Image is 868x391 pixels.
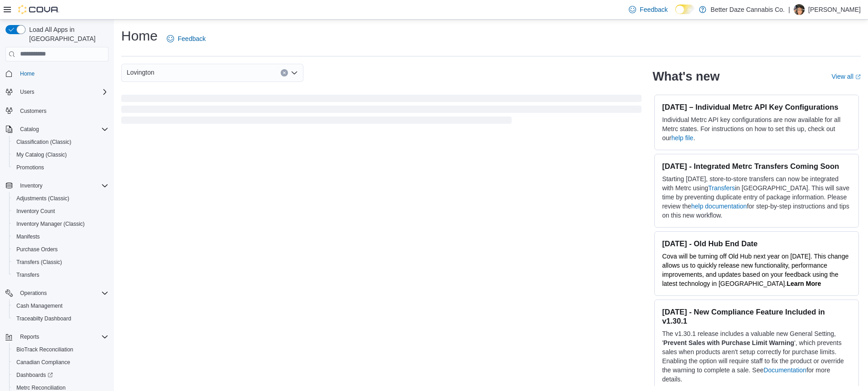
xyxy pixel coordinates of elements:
input: Dark Mode [675,5,694,14]
a: Learn More [787,280,821,287]
a: Canadian Compliance [13,357,74,368]
a: Transfers [708,184,735,192]
span: Home [20,70,35,77]
span: Cova will be turning off Old Hub next year on [DATE]. This change allows us to quickly release ne... [662,253,848,287]
a: Feedback [625,0,671,19]
span: Promotions [16,164,44,171]
span: Dark Mode [675,14,676,15]
h3: [DATE] - Integrated Metrc Transfers Coming Soon [662,162,851,171]
span: Reports [16,331,108,342]
span: Inventory Count [16,208,55,215]
span: Dashboards [16,371,53,379]
button: Inventory [16,180,46,191]
a: Classification (Classic) [13,137,75,147]
h3: [DATE] - New Compliance Feature Included in v1.30.1 [662,307,851,325]
span: Operations [16,288,108,299]
span: Transfers (Classic) [13,257,108,268]
span: Manifests [13,231,108,242]
a: Inventory Manager (Classic) [13,218,88,229]
button: Inventory Manager (Classic) [9,218,112,230]
button: Inventory [2,179,112,192]
button: Users [2,86,112,98]
h3: [DATE] - Old Hub End Date [662,239,851,248]
button: Transfers (Classic) [9,256,112,269]
a: Dashboards [9,369,112,381]
a: Dashboards [13,370,56,381]
button: Users [16,86,38,97]
span: Lovington [127,67,154,78]
span: Operations [20,289,47,297]
button: Transfers [9,269,112,281]
span: Cash Management [16,302,62,310]
button: Reports [2,330,112,343]
span: BioTrack Reconciliation [16,346,73,353]
a: help documentation [691,203,747,210]
span: Traceabilty Dashboard [13,313,108,324]
a: Documentation [764,366,806,374]
span: Catalog [16,124,108,135]
button: Adjustments (Classic) [9,192,112,205]
span: Catalog [20,126,39,133]
a: View allExternal link [832,73,861,80]
span: Users [20,88,34,96]
button: Canadian Compliance [9,356,112,369]
span: Inventory Count [13,206,108,217]
button: Clear input [281,69,288,76]
button: Reports [16,331,43,342]
h2: What's new [652,69,719,84]
span: Adjustments (Classic) [13,193,108,204]
span: Purchase Orders [13,244,108,255]
a: Cash Management [13,300,66,311]
a: Manifests [13,231,43,242]
span: Loading [121,96,642,126]
button: Inventory Count [9,205,112,218]
span: My Catalog (Classic) [13,149,108,160]
span: Load All Apps in [GEOGRAPHIC_DATA] [26,25,108,43]
span: Manifests [16,233,40,240]
span: Customers [20,107,46,115]
p: The v1.30.1 release includes a valuable new General Setting, ' ', which prevents sales when produ... [662,329,851,384]
span: Classification (Classic) [13,137,108,147]
span: Inventory Manager (Classic) [13,218,108,229]
span: Transfers (Classic) [16,259,62,266]
button: My Catalog (Classic) [9,148,112,161]
button: Open list of options [291,69,298,76]
span: Canadian Compliance [13,357,108,368]
img: Cova [18,5,59,14]
span: Cash Management [13,300,108,311]
a: help file [671,134,693,142]
p: Better Daze Cannabis Co. [711,4,785,15]
span: Feedback [640,5,668,14]
span: Canadian Compliance [16,359,70,366]
p: Individual Metrc API key configurations are now available for all Metrc states. For instructions ... [662,115,851,142]
span: Purchase Orders [16,246,58,253]
span: Classification (Classic) [16,138,72,146]
span: Adjustments (Classic) [16,195,69,202]
a: Feedback [163,30,209,48]
a: Inventory Count [13,206,59,217]
a: Transfers [13,269,43,280]
span: Customers [16,105,108,116]
p: | [788,4,790,15]
span: Users [16,86,108,97]
button: BioTrack Reconciliation [9,343,112,356]
div: Alexis Renteria [794,4,805,15]
a: Customers [16,106,50,117]
span: Transfers [16,271,39,279]
a: BioTrack Reconciliation [13,344,77,355]
button: Purchase Orders [9,243,112,256]
span: Inventory [16,180,108,191]
p: [PERSON_NAME] [808,4,861,15]
a: Traceabilty Dashboard [13,313,75,324]
h1: Home [121,27,158,45]
button: Classification (Classic) [9,136,112,148]
button: Traceabilty Dashboard [9,312,112,325]
span: Inventory Manager (Classic) [16,220,85,228]
button: Operations [16,288,51,299]
button: Catalog [2,123,112,136]
span: My Catalog (Classic) [16,151,67,158]
span: Promotions [13,162,108,173]
a: Home [16,68,38,79]
span: Inventory [20,182,42,189]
